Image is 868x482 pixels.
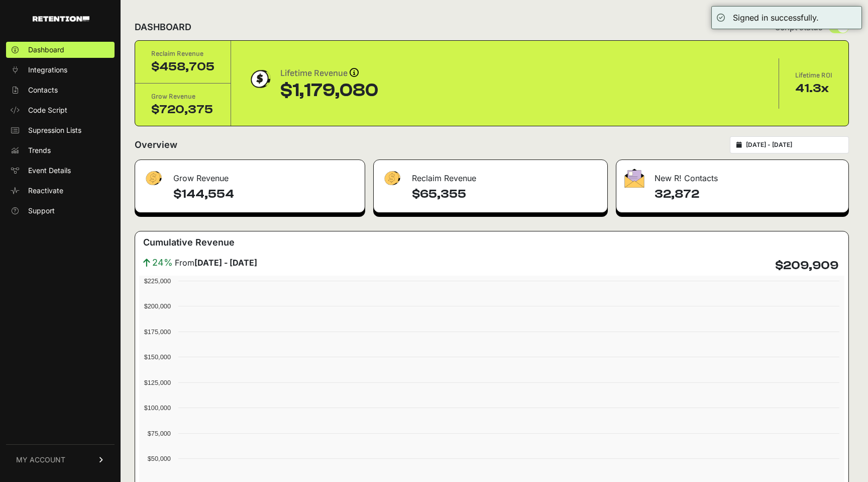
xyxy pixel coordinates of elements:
img: fa-envelope-19ae18322b30453b285274b1b8af3d052b27d846a4fbe8435d1a52b978f639a2.png [624,169,644,188]
span: Dashboard [28,45,64,55]
a: Trends [6,142,115,158]
span: Support [28,206,55,216]
div: Signed in successfully. [733,12,819,24]
span: Integrations [28,65,67,75]
div: $458,705 [151,59,214,75]
text: $150,000 [144,353,171,361]
h2: DASHBOARD [135,20,191,34]
a: Supression Lists [6,122,115,138]
div: Grow Revenue [151,92,214,102]
div: New R! Contacts [616,160,848,190]
span: 24% [152,256,173,270]
div: Lifetime Revenue [280,66,378,81]
a: MY ACCOUNT [6,444,115,475]
div: Lifetime ROI [795,70,832,81]
text: $175,000 [144,328,171,336]
img: Retention.com [33,16,89,22]
text: $200,000 [144,302,171,310]
h4: $65,355 [412,186,599,202]
div: Grow Revenue [135,160,365,190]
span: Event Details [28,166,71,176]
text: $75,000 [148,430,171,437]
text: $125,000 [144,379,171,386]
a: Reactivate [6,183,115,199]
span: Trends [28,145,51,155]
div: 41.3x [795,81,832,97]
strong: [DATE] - [DATE] [194,258,257,268]
span: Contacts [28,85,58,95]
h4: 32,872 [655,186,840,202]
a: Dashboard [6,42,115,58]
a: Code Script [6,102,115,118]
div: $1,179,080 [280,81,378,101]
text: $50,000 [148,455,171,462]
h3: Cumulative Revenue [143,235,235,250]
a: Contacts [6,82,115,98]
div: Reclaim Revenue [374,160,607,190]
img: fa-dollar-13500eef13a19c4ab2b9ed9ad552e47b0d9fc28b02b83b90ba0e00f96d6372e9.png [382,169,402,188]
a: Event Details [6,163,115,179]
span: Supression Lists [28,125,81,135]
div: Reclaim Revenue [151,49,214,59]
div: $720,375 [151,102,214,118]
span: Reactivate [28,186,63,196]
h2: Overview [135,138,177,152]
h4: $209,909 [775,258,838,274]
a: Integrations [6,62,115,78]
span: Code Script [28,105,67,115]
span: From [175,257,257,269]
text: $225,000 [144,277,171,285]
img: dollar-coin-05c43ed7efb7bc0c12610022525b4bbbb207c7efeef5aecc26f025e68dcafac9.png [247,66,272,92]
text: $100,000 [144,404,171,412]
h4: $144,554 [173,186,357,202]
img: fa-dollar-13500eef13a19c4ab2b9ed9ad552e47b0d9fc28b02b83b90ba0e00f96d6372e9.png [143,169,163,188]
a: Support [6,203,115,219]
span: MY ACCOUNT [16,455,65,465]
